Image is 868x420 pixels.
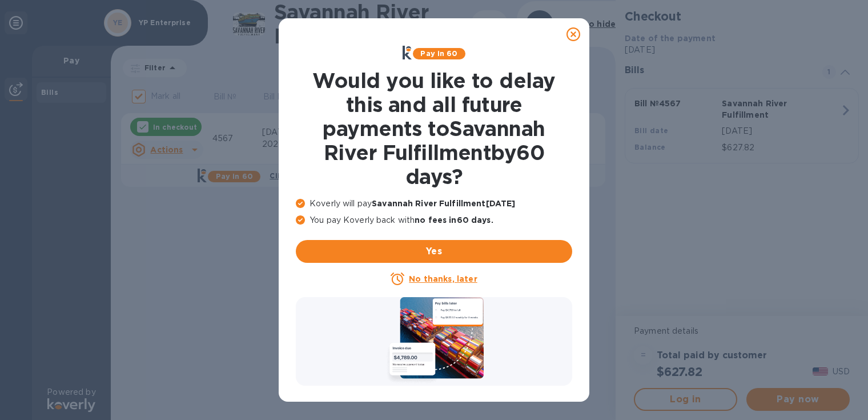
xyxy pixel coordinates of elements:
[305,245,563,258] span: Yes
[296,69,572,189] h1: Would you like to delay this and all future payments to Savannah River Fulfillment by 60 days ?
[372,199,515,208] b: Savannah River Fulfillment [DATE]
[409,274,477,283] u: No thanks, later
[415,215,493,225] b: no fees in 60 days .
[296,240,572,263] button: Yes
[296,198,572,210] p: Koverly will pay
[420,49,457,58] b: Pay in 60
[296,214,572,226] p: You pay Koverly back with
